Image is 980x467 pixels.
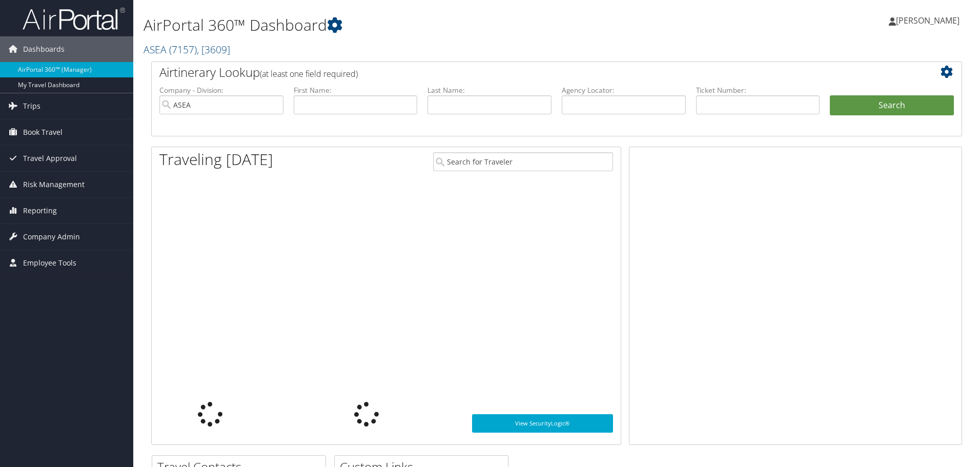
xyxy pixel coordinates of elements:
span: (at least one field required) [260,68,358,79]
span: Company Admin [23,224,80,250]
label: First Name: [294,85,418,95]
h1: Traveling [DATE] [159,149,273,170]
input: Search for Traveler [433,152,613,171]
label: Agency Locator: [562,85,686,95]
span: ( 7157 ) [169,43,197,56]
a: [PERSON_NAME] [889,5,970,36]
a: ASEA [144,43,230,56]
h1: AirPortal 360™ Dashboard [144,14,695,36]
img: airportal-logo.png [23,7,125,31]
span: Dashboards [23,36,65,62]
span: [PERSON_NAME] [896,15,959,26]
span: Trips [23,93,40,119]
h2: Airtinerary Lookup [159,64,886,81]
label: Company - Division: [159,85,283,95]
button: Search [830,95,954,116]
span: Travel Approval [23,146,77,171]
span: Employee Tools [23,250,76,276]
a: View SecurityLogic® [472,414,613,433]
label: Last Name: [427,85,552,95]
span: Risk Management [23,172,85,197]
span: , [ 3609 ] [197,43,230,56]
label: Ticket Number: [696,85,820,95]
span: Book Travel [23,119,63,145]
span: Reporting [23,198,57,224]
